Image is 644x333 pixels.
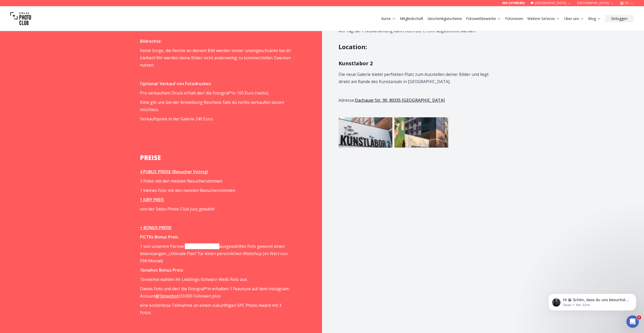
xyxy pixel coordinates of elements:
button: Mitgliedschaft [398,15,425,22]
a: Fotoreisen [505,16,523,21]
span: 1 [637,315,641,320]
p: Adresse: [339,97,490,104]
strong: Optional: Verkauf von Fotodrucken [140,81,211,86]
u: 1 JURY PREIS [140,197,164,202]
span: 1 kleines Foto mit den meisten Besucherstimmen [140,187,235,193]
button: Fotowettbewerbe [464,15,503,22]
a: Geschenkgutscheine [428,16,462,21]
span: Pro verkauftem Druck erhält der/ die Fotograf*in 100 Euro (netto). [140,90,269,96]
a: 069 247495455 [502,1,525,5]
strong: Bildrechte: [140,38,162,44]
button: Über uns [562,15,586,22]
u: + BONUS PREISE [140,225,171,230]
a: Kurse [381,16,396,21]
a: Weitere Services [527,16,560,21]
span: 3 Fotos mit den meisten Besucherstimmen [140,178,222,184]
span: Bitte gib uns bei der Anmeldung Bescheid, falls du nichts verkaufen lassen möchtest. [140,99,284,112]
a: Über uns [564,16,584,21]
img: Swiss photo club [10,8,31,29]
span: Keine Sorge, die Rechte an deinem Bild werden immer uneingeschränkt bei dir bleiben! Wir werden d... [140,48,291,68]
button: Blog [586,15,603,22]
strong: 1bnwhot Bonus Preis: [140,267,184,273]
iframe: Intercom notifications Nachricht [541,283,644,319]
a: Fotowettbewerbe [466,16,501,21]
p: 1bnwshot wählen ihr Lieblings-Schwarz-Weiß-Foto aus. [140,276,291,283]
strong: Kunstlabor 2 [339,60,373,67]
a: [DOMAIN_NAME] [185,243,219,249]
p: Die neue Galerie bietet perfekten Platz zum Ausstellen deiner Bilder und liegt direkt am Rande de... [339,71,490,85]
button: Weitere Services [525,15,562,22]
p: Dieses Foto und der/ die Fotograf*in erhalten 1 Feauture auf dem Instagram-Account (33.000 Follow... [140,285,291,300]
strong: PREISE [140,153,161,162]
span: von der Swiss Photo Club Jury gewählt [140,206,214,212]
iframe: Intercom live chat [626,315,639,328]
p: eine kostenlose Teilnahme an einem zukünftigen SPC Photo Award mit 3 Fotos. [140,302,291,316]
button: Fotoreisen [503,15,525,22]
p: 1 von unserem Partner ausgewähltes Foto gewinnt einen lebenslangen „Ultimate Plan“ für einen pers... [140,243,291,264]
button: Kurse [379,15,398,22]
button: Einloggen [605,15,634,22]
u: 4 PUBLIC PREISE (Besucher Voting) [140,169,208,175]
a: Dachauer Str. 90, 80335 [GEOGRAPHIC_DATA] [355,97,445,103]
a: Mitgliedschaft [400,16,423,21]
a: Blog [588,16,601,21]
strong: PICTRs Bonus Preis [140,234,178,240]
h2: Location : [339,43,504,51]
button: Geschenkgutscheine [425,15,464,22]
p: Verkaufspreis in der Galerie 240 Euro. [140,115,291,122]
a: @1bnwshot [155,293,179,299]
